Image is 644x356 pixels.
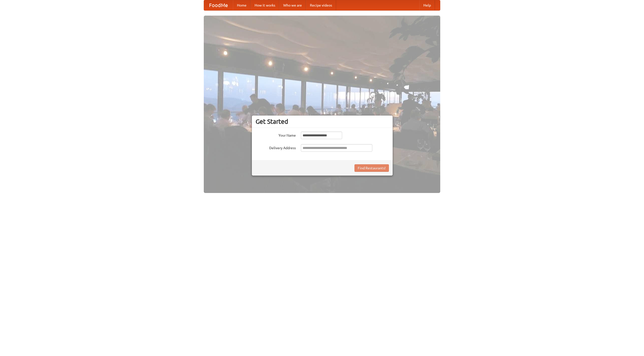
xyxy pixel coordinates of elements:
label: Delivery Address [256,144,296,150]
a: Help [419,0,435,10]
a: Who we are [279,0,306,10]
h3: Get Started [256,118,389,125]
a: How it works [251,0,279,10]
a: FoodMe [204,0,233,10]
a: Recipe videos [306,0,336,10]
a: Home [233,0,251,10]
label: Your Name [256,132,296,138]
button: Find Restaurants! [354,164,389,172]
